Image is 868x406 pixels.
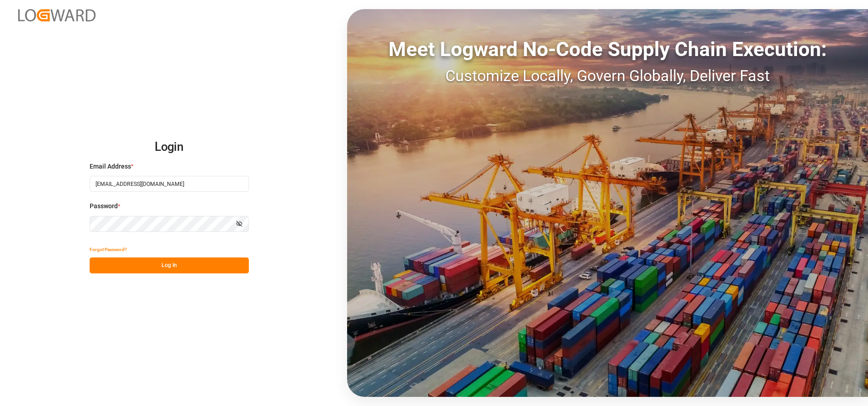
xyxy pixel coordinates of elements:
img: Logward_new_orange.png [18,9,96,21]
div: Meet Logward No-Code Supply Chain Execution: [347,34,868,64]
button: Log In [90,257,249,273]
span: Email Address [90,162,131,171]
input: Enter your email [90,176,249,192]
span: Password [90,201,118,211]
h2: Login [90,133,249,162]
button: Forgot Password? [90,242,127,257]
div: Customize Locally, Govern Globally, Deliver Fast [347,64,868,87]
